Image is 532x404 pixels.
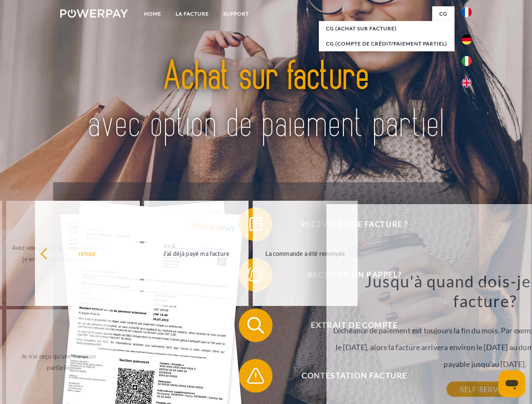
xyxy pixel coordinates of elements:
[245,365,266,386] img: qb_warning.svg
[462,35,472,45] img: de
[319,36,454,51] a: CG (Compte de crédit/paiement partiel)
[446,382,524,397] a: SELF-SERVICE
[80,40,452,161] img: title-powerpay_fr.svg
[60,9,128,18] img: logo-powerpay-white.svg
[498,370,525,397] iframe: Bouton de lancement de la fenêtre de messagerie
[11,242,106,265] div: Avez-vous reçu mes paiements, ai-je encore un solde ouvert?
[11,351,106,373] div: Je n'ai reçu qu'une livraison partielle
[462,78,472,88] img: en
[258,247,353,259] div: La commande a été renvoyée
[319,21,454,36] a: CG (achat sur facture)
[137,6,168,21] a: Home
[239,308,458,342] button: Extrait de compte
[40,247,135,259] div: retour
[245,315,266,336] img: qb_search.svg
[432,6,454,21] a: CG
[149,247,244,259] div: J'ai déjà payé ma facture
[462,56,472,66] img: it
[462,7,472,17] img: fr
[168,6,216,21] a: LA FACTURE
[216,6,256,21] a: Support
[6,201,111,306] a: Avez-vous reçu mes paiements, ai-je encore un solde ouvert?
[239,359,458,393] button: Contestation Facture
